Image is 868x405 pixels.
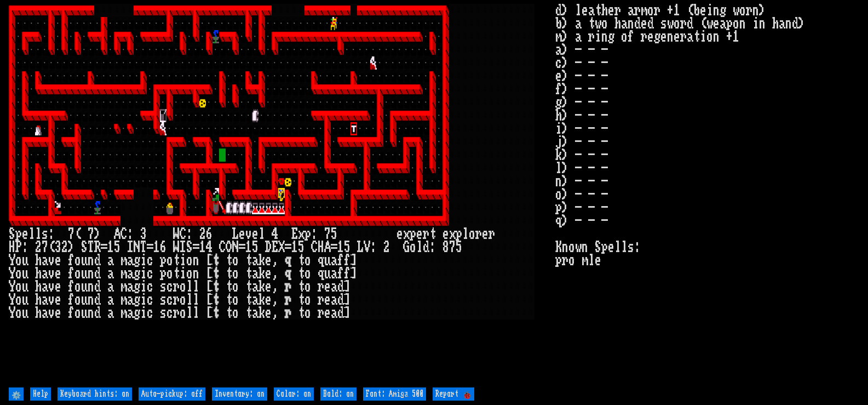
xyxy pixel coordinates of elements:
div: p [410,227,416,241]
div: 1 [199,241,206,254]
div: S [81,241,88,254]
div: h [35,306,42,320]
div: = [147,241,153,254]
div: 6 [206,227,212,241]
div: ( [48,241,55,254]
div: e [265,293,272,306]
input: Auto-pickup: off [139,387,205,401]
div: o [74,254,81,267]
div: c [147,280,153,293]
div: o [74,267,81,280]
div: a [252,293,258,306]
div: e [239,227,245,241]
div: o [15,293,22,306]
div: N [134,241,140,254]
div: 1 [153,241,160,254]
div: t [298,280,304,293]
div: : [48,227,55,241]
div: a [331,280,337,293]
div: r [318,280,324,293]
div: 5 [331,227,337,241]
div: a [127,267,134,280]
div: P [15,241,22,254]
div: r [423,227,429,241]
div: n [88,267,94,280]
div: C [120,227,127,241]
div: n [193,267,199,280]
div: 2 [383,241,390,254]
div: a [42,306,48,320]
div: t [173,267,180,280]
div: l [258,227,265,241]
div: [ [206,267,212,280]
div: h [35,293,42,306]
div: e [265,254,272,267]
div: W [173,227,180,241]
div: t [212,280,219,293]
div: o [469,227,475,241]
div: 2 [61,241,68,254]
div: f [68,293,74,306]
div: g [134,293,140,306]
div: 5 [114,241,120,254]
input: ⚙️ [9,387,24,401]
div: 7 [88,227,94,241]
div: a [252,280,258,293]
div: t [298,293,304,306]
div: Y [9,293,15,306]
div: = [285,241,291,254]
div: a [107,280,114,293]
div: k [258,254,265,267]
div: g [134,280,140,293]
div: u [81,306,88,320]
div: p [15,227,22,241]
div: d [94,293,101,306]
div: v [48,267,55,280]
input: Keyboard hints: on [58,387,132,401]
div: a [331,254,337,267]
div: e [55,267,61,280]
div: o [15,254,22,267]
div: i [180,267,186,280]
div: a [127,306,134,320]
div: r [285,293,291,306]
div: a [252,267,258,280]
input: Report 🐞 [433,387,474,401]
div: t [212,293,219,306]
div: n [88,280,94,293]
div: i [140,254,147,267]
div: l [186,293,193,306]
div: q [285,267,291,280]
div: = [331,241,337,254]
div: C [311,241,318,254]
div: e [55,280,61,293]
div: f [68,267,74,280]
div: r [173,280,180,293]
div: 1 [245,241,252,254]
div: t [173,254,180,267]
div: t [245,267,252,280]
div: t [212,267,219,280]
div: d [423,241,429,254]
div: R [94,241,101,254]
div: l [462,227,469,241]
div: 4 [206,241,212,254]
div: 5 [456,241,462,254]
div: E [291,227,298,241]
div: m [120,254,127,267]
div: [ [206,293,212,306]
div: A [114,227,120,241]
div: V [364,241,370,254]
div: c [166,293,173,306]
div: 2 [199,227,206,241]
div: 3 [55,241,61,254]
div: f [68,254,74,267]
div: i [140,293,147,306]
div: c [147,293,153,306]
div: C [219,241,226,254]
div: O [226,241,232,254]
div: o [180,293,186,306]
div: n [88,306,94,320]
div: i [140,280,147,293]
div: ] [350,267,357,280]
